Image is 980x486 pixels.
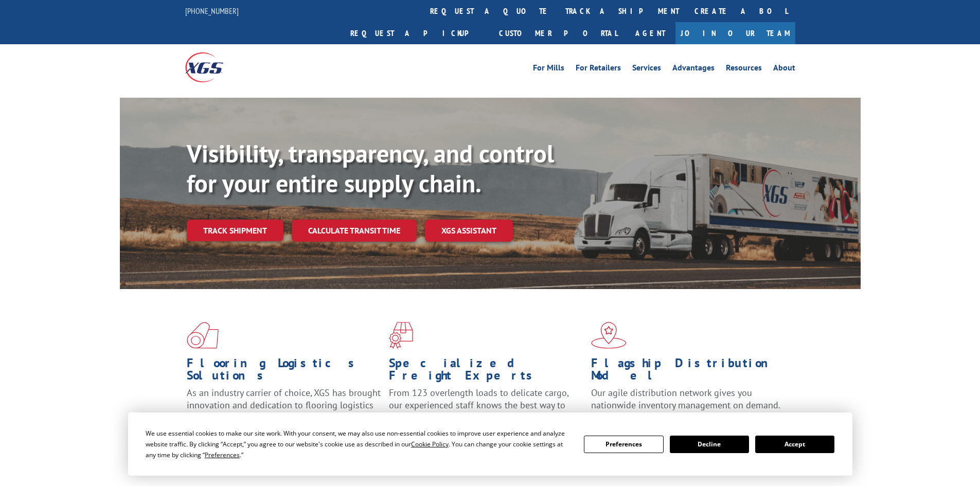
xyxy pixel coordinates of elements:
h1: Flooring Logistics Solutions [187,357,381,387]
a: Services [632,64,661,75]
a: For Retailers [576,64,621,75]
img: xgs-icon-total-supply-chain-intelligence-red [187,322,219,349]
a: Join Our Team [675,22,795,44]
a: Calculate transit time [292,220,417,242]
a: Request a pickup [343,22,491,44]
h1: Flagship Distribution Model [591,357,786,387]
a: Customer Portal [491,22,625,44]
div: Cookie Consent Prompt [128,412,852,476]
a: About [773,64,795,75]
a: [PHONE_NUMBER] [185,6,239,16]
a: XGS ASSISTANT [425,220,513,242]
span: Preferences [205,451,240,459]
h1: Specialized Freight Experts [389,357,583,387]
a: Resources [726,64,762,75]
b: Visibility, transparency, and control for your entire supply chain. [187,137,554,199]
button: Preferences [584,436,663,453]
span: Our agile distribution network gives you nationwide inventory management on demand. [591,387,780,411]
span: As an industry carrier of choice, XGS has brought innovation and dedication to flooring logistics... [187,387,381,423]
a: Advantages [672,64,715,75]
p: From 123 overlength loads to delicate cargo, our experienced staff knows the best way to move you... [389,387,583,433]
span: Cookie Policy [411,440,449,448]
div: We use essential cookies to make our site work. With your consent, we may also use non-essential ... [146,428,572,460]
a: For Mills [533,64,564,75]
button: Accept [755,436,834,453]
img: xgs-icon-focused-on-flooring-red [389,322,413,349]
img: xgs-icon-flagship-distribution-model-red [591,322,627,349]
button: Decline [670,436,749,453]
a: Track shipment [187,220,283,241]
a: Agent [625,22,675,44]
